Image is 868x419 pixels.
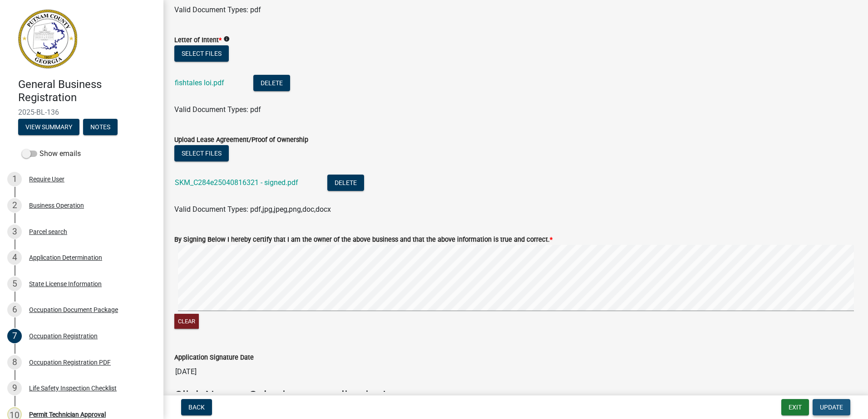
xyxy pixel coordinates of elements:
[813,399,850,415] button: Update
[188,404,205,411] span: Back
[29,229,67,235] div: Parcel search
[781,399,809,415] button: Exit
[174,388,857,404] h3: Click Next to Submit your application!
[174,105,261,114] span: Valid Document Types: pdf
[29,333,98,339] div: Occupation Registration
[7,172,22,186] div: 1
[7,329,22,343] div: 7
[29,411,106,418] div: Permit Technician Approval
[174,45,229,62] button: Select files
[174,205,331,214] span: Valid Document Types: pdf,jpg,jpeg,png,doc,docx
[7,355,22,370] div: 8
[7,250,22,265] div: 4
[181,399,212,415] button: Back
[327,179,364,188] wm-modal-confirm: Delete Document
[7,302,22,317] div: 6
[7,198,22,213] div: 2
[327,175,364,191] button: Delete
[223,36,230,42] i: info
[18,78,156,104] h4: General Business Registration
[7,224,22,239] div: 3
[253,79,290,88] wm-modal-confirm: Delete Document
[18,124,79,131] wm-modal-confirm: Summary
[29,385,117,391] div: Life Safety Inspection Checklist
[174,145,229,161] button: Select files
[83,119,118,135] button: Notes
[29,359,111,365] div: Occupation Registration PDF
[175,78,224,87] a: fishtales loi.pdf
[174,237,552,243] label: By Signing Below I hereby certify that I am the owner of the above business and that the above in...
[83,124,118,131] wm-modal-confirm: Notes
[7,381,22,395] div: 9
[29,176,64,182] div: Require User
[18,119,79,135] button: View Summary
[29,281,102,287] div: State License Information
[18,108,145,117] span: 2025-BL-136
[175,178,298,187] a: SKM_C284e25040816321 - signed.pdf
[253,75,290,91] button: Delete
[29,254,102,261] div: Application Determination
[29,307,118,313] div: Occupation Document Package
[18,10,77,68] img: Putnam County, Georgia
[174,137,308,143] label: Upload Lease Agreement/Proof of Ownership
[7,277,22,291] div: 5
[174,314,199,329] button: Clear
[29,202,84,209] div: Business Operation
[820,404,843,411] span: Update
[174,355,254,361] label: Application Signature Date
[174,37,222,44] label: Letter of Intent
[22,148,81,159] label: Show emails
[174,5,261,14] span: Valid Document Types: pdf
